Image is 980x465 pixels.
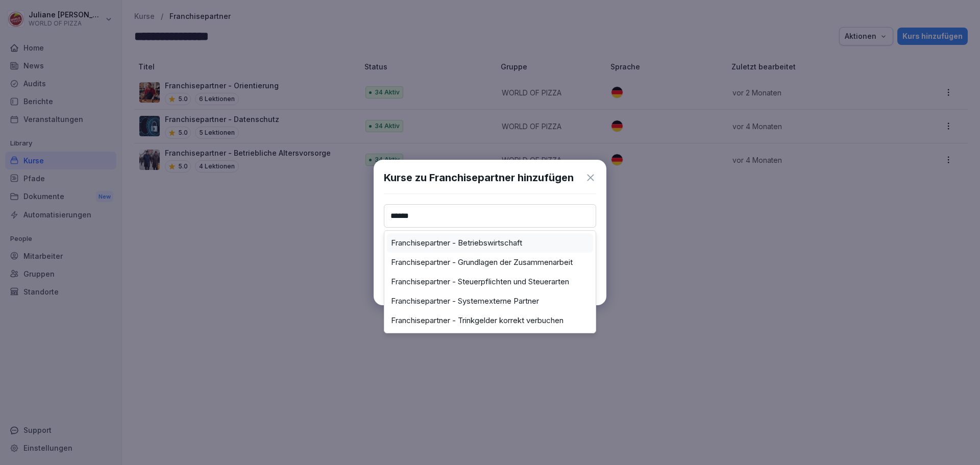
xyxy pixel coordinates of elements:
h1: Kurse zu Franchisepartner hinzufügen [384,170,574,185]
label: Franchisepartner - Betriebswirtschaft [391,238,522,248]
label: Franchisepartner - Steuerpflichten und Steuerarten [391,277,569,286]
label: Franchisepartner - Grundlagen der Zusammenarbeit [391,258,573,267]
label: Franchisepartner - Trinkgelder korrekt verbuchen [391,316,563,325]
label: Franchisepartner - Systemexterne Partner [391,297,539,306]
